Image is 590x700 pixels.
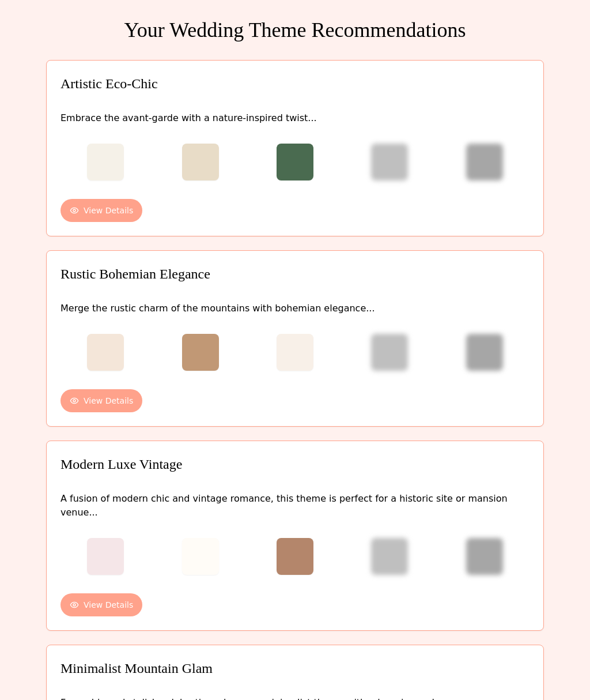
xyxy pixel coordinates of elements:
p: A fusion of modern chic and vintage romance, this theme is perfect for a historic site or mansion... [60,492,530,520]
h3: Rustic Bohemian Elegance [60,265,530,283]
button: View Details [60,199,142,222]
h3: Modern Luxe Vintage [60,455,530,473]
h3: Artistic Eco-Chic [60,74,530,93]
p: Merge the rustic charm of the mountains with bohemian elegance. .. [60,302,530,315]
h1: Your Wedding Theme Recommendations [46,18,544,42]
button: View Details [60,593,142,616]
h3: Minimalist Mountain Glam [60,659,530,678]
button: View Details [60,389,142,412]
p: Embrace the avant-garde with a nature-inspired twist. .. [60,111,530,125]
